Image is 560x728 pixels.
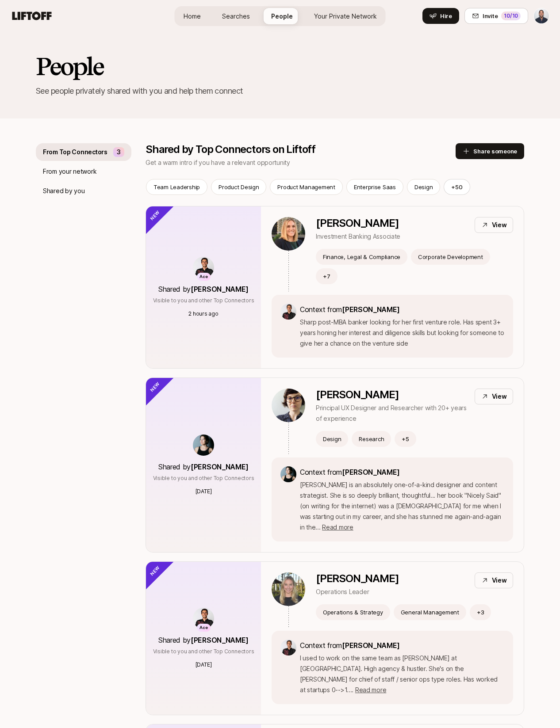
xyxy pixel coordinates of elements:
p: Visible to you and other Top Connectors [153,648,254,656]
a: AceShared by[PERSON_NAME]Visible to you and other Top Connectors2 hours ago[PERSON_NAME]Investmen... [146,206,524,369]
button: Hire [422,8,459,24]
span: Home [184,11,201,21]
p: View [492,220,507,230]
img: ACg8ocKfD4J6FzG9_HAYQ9B8sLvPSEBLQEDmbHTY_vjoi9sRmV9s2RKt=s160-c [193,608,214,629]
div: New [131,547,175,591]
span: [PERSON_NAME] [342,305,400,314]
p: Shared by Top Connectors on Liftoff [146,143,456,156]
button: Share someone [456,143,524,159]
p: View [492,575,507,586]
p: From Top Connectors [43,147,107,157]
div: 10 /10 [501,11,521,20]
img: ACg8ocKfD4J6FzG9_HAYQ9B8sLvPSEBLQEDmbHTY_vjoi9sRmV9s2RKt=s160-c [280,304,296,320]
p: From your network [43,166,96,177]
p: Shared by [158,461,249,473]
p: Ace [199,273,208,281]
button: Samir Uppaluru [533,8,549,24]
span: Searches [222,11,250,21]
img: Samir Uppaluru [534,8,549,23]
p: Operations Leader [316,587,399,597]
p: Team Leadership [153,183,200,191]
p: Product Management [277,183,335,191]
p: Shared by [158,634,249,646]
button: +5 [395,431,416,447]
span: [PERSON_NAME] [191,285,249,293]
p: Corporate Development [418,252,483,261]
p: Product Design [219,183,259,191]
a: People [264,8,300,24]
img: 539a6eb7_bc0e_4fa2_8ad9_ee091919e8d1.jpg [193,435,214,456]
p: 3 [117,147,121,157]
span: [PERSON_NAME] [342,468,400,476]
div: New [131,191,175,235]
a: Your Private Network [307,8,384,24]
a: AceShared by[PERSON_NAME]Visible to you and other Top Connectors[DATE][PERSON_NAME]Operations Lea... [146,561,524,715]
p: Visible to you and other Top Connectors [153,474,254,482]
span: [PERSON_NAME] [191,462,249,471]
p: Operations & Strategy [323,608,383,617]
a: Searches [215,8,257,24]
p: 2 hours ago [188,310,218,318]
p: I used to work on the same team as [PERSON_NAME] at [GEOGRAPHIC_DATA]. High agency & hustler. She... [300,653,504,695]
p: Design [414,183,433,191]
img: 0b965891_4116_474f_af89_6433edd974dd.jpg [272,389,305,422]
span: [PERSON_NAME] [191,636,249,644]
div: New [131,363,175,407]
p: Context from [300,304,504,315]
img: ACg8ocKfD4J6FzG9_HAYQ9B8sLvPSEBLQEDmbHTY_vjoi9sRmV9s2RKt=s160-c [280,640,296,656]
p: [PERSON_NAME] [316,217,400,229]
span: Read more [355,686,386,694]
a: Shared by[PERSON_NAME]Visible to you and other Top Connectors[DATE][PERSON_NAME]Principal UX Desi... [146,377,524,553]
button: +3 [470,604,491,620]
p: [PERSON_NAME] [316,572,399,585]
p: Shared by [158,283,249,295]
p: Shared by you [43,186,84,196]
button: +50 [444,179,470,195]
button: Invite10/10 [464,8,528,24]
p: Context from [300,466,504,478]
p: Enterprise Saas [354,183,396,191]
button: +7 [316,268,338,284]
img: ACg8ocKfD4J6FzG9_HAYQ9B8sLvPSEBLQEDmbHTY_vjoi9sRmV9s2RKt=s160-c [193,257,214,278]
p: [PERSON_NAME] [316,389,468,401]
p: Ace [199,624,208,632]
img: 539a6eb7_bc0e_4fa2_8ad9_ee091919e8d1.jpg [280,466,296,482]
p: Visible to you and other Top Connectors [153,297,254,305]
p: General Management [401,608,459,617]
span: [PERSON_NAME] [342,641,400,650]
p: [PERSON_NAME] is an absolutely one-of-a-kind designer and content strategist. She is so deeply br... [300,480,504,533]
p: Research [359,435,384,443]
img: 9b7f698e_ba64_456c_b983_8976e1755cd1.jpg [272,572,305,606]
p: Sharp post-MBA banker looking for her first venture role. Has spent 3+ years honing her interest ... [300,317,504,349]
p: [DATE] [196,488,212,495]
p: Principal UX Designer and Researcher with 20+ years of experience [316,403,468,424]
p: View [492,391,507,402]
a: Home [176,8,208,24]
span: Your Private Network [314,11,377,21]
p: Get a warm intro if you have a relevant opportunity [146,157,456,168]
p: Investment Banking Associate [316,231,400,242]
p: [DATE] [196,661,212,669]
span: People [271,11,293,21]
h2: People [36,53,524,80]
span: Invite [483,11,498,20]
p: Finance, Legal & Compliance [323,252,400,261]
p: Design [323,435,341,443]
span: Read more [322,523,353,531]
span: Hire [440,11,452,20]
p: See people privately shared with you and help them connect [36,85,524,97]
p: Context from [300,640,504,651]
img: 26964379_22cb_4a03_bc52_714bb9ec3ccc.jpg [272,217,305,251]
